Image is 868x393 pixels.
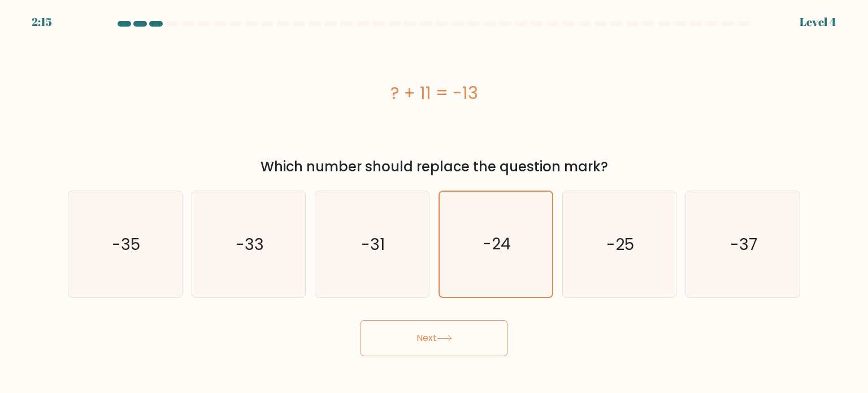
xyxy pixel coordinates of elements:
text: -33 [236,232,264,255]
div: Which number should replace the question mark? [75,157,793,177]
button: Next [361,320,507,356]
text: -25 [606,232,634,255]
div: ? + 11 = -13 [68,80,800,106]
text: -24 [483,233,511,255]
text: -31 [362,232,385,255]
text: -37 [730,232,757,255]
div: Level 4 [800,14,836,31]
text: -35 [112,232,140,255]
div: 2:15 [32,14,52,31]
